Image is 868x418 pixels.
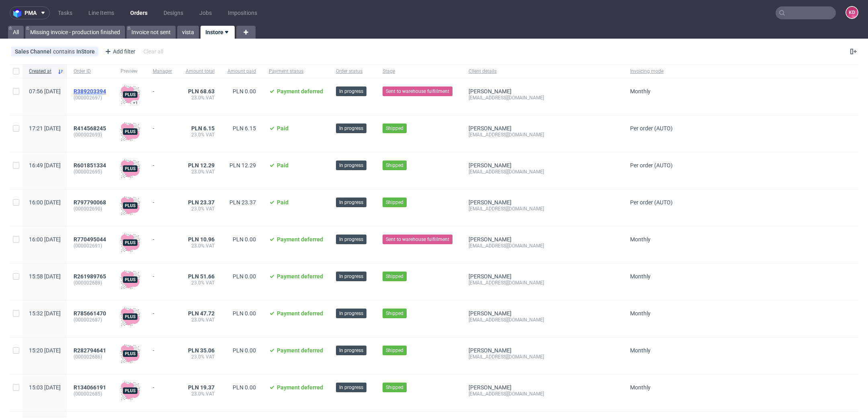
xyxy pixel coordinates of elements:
[29,273,61,280] span: 15:58 [DATE]
[29,236,61,243] span: 16:00 [DATE]
[277,236,323,243] span: Payment deferred
[227,68,256,75] span: Amount paid
[29,199,61,206] span: 16:00 [DATE]
[469,280,617,286] div: [EMAIL_ADDRESS][DOMAIN_NAME]
[269,68,323,75] span: Payment status
[74,273,106,280] span: R261989765
[188,347,215,354] span: PLN 35.06
[386,125,403,132] span: Shipped
[339,88,363,95] span: In progress
[125,6,152,19] a: Orders
[229,199,256,206] span: PLN 23.37
[185,391,215,397] span: 23.0% VAT
[188,384,215,391] span: PLN 19.37
[153,85,172,95] div: -
[74,273,108,280] a: R261989765
[74,310,106,317] span: R785661470
[630,384,651,391] span: Monthly
[469,95,617,101] div: [EMAIL_ADDRESS][DOMAIN_NAME]
[386,310,403,317] span: Shipped
[233,125,256,132] span: PLN 6.15
[386,273,403,280] span: Shipped
[29,384,61,391] span: 15:03 [DATE]
[185,206,215,212] span: 23.0% VAT
[277,125,289,132] span: Paid
[386,384,403,391] span: Shipped
[233,310,256,317] span: PLN 0.00
[121,68,140,75] span: Preview
[277,273,323,280] span: Payment deferred
[469,273,512,280] a: [PERSON_NAME]
[29,310,61,317] span: 15:32 [DATE]
[233,273,256,280] span: PLN 0.00
[630,68,673,75] span: Invoicing mode
[74,125,106,132] span: R414568245
[121,344,140,363] img: plus-icon.676465ae8f3a83198b3f.png
[74,243,108,249] span: (000002691)
[233,88,256,95] span: PLN 0.00
[277,88,323,95] span: Payment deferred
[74,95,108,101] span: (000002697)
[121,233,140,252] img: plus-icon.676465ae8f3a83198b3f.png
[76,48,95,55] div: InStore
[339,236,363,243] span: In progress
[339,310,363,317] span: In progress
[29,125,61,132] span: 17:21 [DATE]
[386,162,403,169] span: Shipped
[13,8,25,18] img: logo
[469,132,617,138] div: [EMAIL_ADDRESS][DOMAIN_NAME]
[29,88,61,95] span: 07:56 [DATE]
[133,101,138,105] div: +1
[74,280,108,286] span: (000002689)
[223,6,262,19] a: Impositions
[121,196,140,215] img: plus-icon.676465ae8f3a83198b3f.png
[469,384,512,391] a: [PERSON_NAME]
[233,384,256,391] span: PLN 0.00
[121,307,140,326] img: plus-icon.676465ae8f3a83198b3f.png
[74,236,106,243] span: R770495044
[153,196,172,206] div: -
[74,68,108,75] span: Order ID
[74,347,108,354] a: R282794641
[188,88,215,95] span: PLN 68.63
[386,236,449,243] span: Sent to warehouse fulfillment
[339,347,363,354] span: In progress
[153,159,172,169] div: -
[10,6,50,19] button: pma
[233,236,256,243] span: PLN 0.00
[188,236,215,243] span: PLN 10.96
[121,381,140,400] img: plus-icon.676465ae8f3a83198b3f.png
[469,125,512,132] a: [PERSON_NAME]
[630,162,673,169] span: Per order (AUTO)
[74,206,108,212] span: (000002690)
[630,310,651,317] span: Monthly
[630,273,651,280] span: Monthly
[121,159,140,178] img: plus-icon.676465ae8f3a83198b3f.png
[127,26,176,39] a: Invoice not sent
[29,162,61,169] span: 16:49 [DATE]
[142,46,165,57] div: Clear all
[469,317,617,323] div: [EMAIL_ADDRESS][DOMAIN_NAME]
[177,26,199,39] a: vista
[630,125,673,132] span: Per order (AUTO)
[153,381,172,391] div: -
[74,88,108,95] a: R389203394
[630,88,651,95] span: Monthly
[153,307,172,317] div: -
[469,169,617,175] div: [EMAIL_ADDRESS][DOMAIN_NAME]
[469,391,617,397] div: [EMAIL_ADDRESS][DOMAIN_NAME]
[233,347,256,354] span: PLN 0.00
[386,88,449,95] span: Sent to warehouse fulfillment
[153,270,172,280] div: -
[185,132,215,138] span: 23.0% VAT
[25,26,125,39] a: Missing invoice - production finished
[153,344,172,354] div: -
[339,199,363,206] span: In progress
[386,199,403,206] span: Shipped
[383,68,456,75] span: Stage
[74,132,108,138] span: (000002693)
[29,68,54,75] span: Created at
[8,26,24,39] a: All
[277,310,323,317] span: Payment deferred
[153,122,172,132] div: -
